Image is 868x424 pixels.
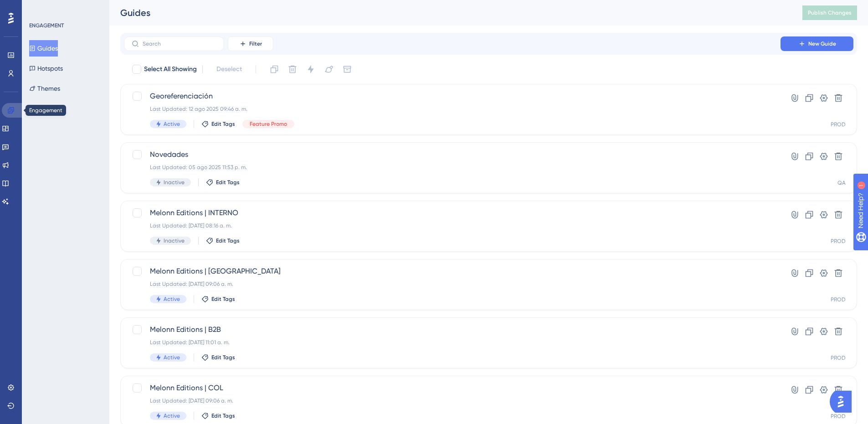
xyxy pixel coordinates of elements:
div: PROD [831,354,846,362]
span: Novedades [150,149,755,160]
span: Edit Tags [216,237,240,244]
div: Guides [120,6,780,19]
button: Edit Tags [206,237,240,244]
span: Feature Promo [250,120,287,128]
span: Edit Tags [211,412,235,419]
span: Publish Changes [808,9,852,16]
button: Publish Changes [802,5,857,20]
input: Search [143,41,216,47]
span: Deselect [216,64,242,75]
button: Edit Tags [201,295,235,303]
button: Edit Tags [201,412,235,419]
span: Active [164,354,180,361]
span: Active [164,295,180,303]
div: Last Updated: 05 ago 2025 11:53 p. m. [150,164,755,171]
span: Active [164,120,180,128]
span: Inactive [164,179,185,186]
span: Edit Tags [211,354,235,361]
span: Melonn Editions | B2B [150,324,755,335]
button: Themes [29,80,60,97]
button: Edit Tags [206,179,240,186]
div: PROD [831,296,846,303]
span: Melonn Editions | COL [150,383,755,393]
div: PROD [831,238,846,245]
button: Guides [29,40,58,57]
button: Edit Tags [201,120,235,128]
span: Select All Showing [144,64,197,75]
div: ENGAGEMENT [29,22,64,29]
span: Melonn Editions | INTERNO [150,207,755,218]
div: PROD [831,121,846,128]
button: Hotspots [29,60,63,77]
span: Need Help? [22,2,57,13]
div: Last Updated: [DATE] 11:01 a. m. [150,339,755,346]
span: Filter [249,40,262,47]
button: Filter [228,36,273,51]
div: Last Updated: [DATE] 09:06 a. m. [150,397,755,404]
span: Edit Tags [211,120,235,128]
iframe: UserGuiding AI Assistant Launcher [830,388,857,415]
div: PROD [831,413,846,420]
span: Melonn Editions | [GEOGRAPHIC_DATA] [150,266,755,277]
span: New Guide [808,40,836,47]
button: New Guide [781,36,853,51]
span: Georeferenciación [150,91,755,102]
div: Last Updated: [DATE] 08:16 a. m. [150,222,755,229]
span: Edit Tags [211,295,235,303]
div: Last Updated: 12 ago 2025 09:46 a. m. [150,105,755,113]
button: Deselect [208,61,250,78]
span: Inactive [164,237,185,244]
div: Last Updated: [DATE] 09:06 a. m. [150,280,755,288]
div: QA [837,179,846,186]
div: 1 [63,5,66,12]
span: Active [164,412,180,419]
span: Edit Tags [216,179,240,186]
button: Edit Tags [201,354,235,361]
